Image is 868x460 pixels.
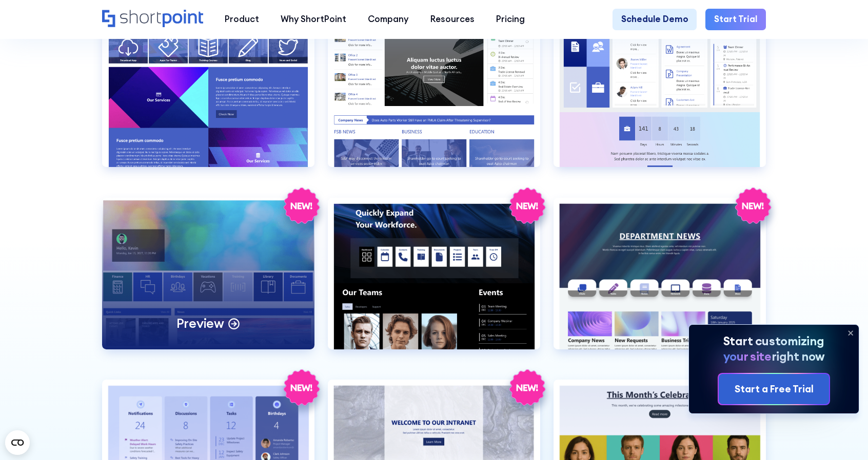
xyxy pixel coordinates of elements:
iframe: Chat Widget [817,411,868,460]
a: Start Trial [705,9,766,30]
a: Resources [419,9,485,30]
a: Start a Free Trial [719,374,829,404]
button: Open CMP widget [5,430,30,455]
div: Resources [430,13,475,26]
a: HR 6 [554,198,766,367]
a: Schedule Demo [613,9,697,30]
a: Product [214,9,270,30]
div: Start a Free Trial [735,382,814,396]
a: Company [357,9,419,30]
div: Why ShortPoint [281,13,346,26]
div: Pricing [496,13,525,26]
a: HR 4Preview [102,198,315,367]
a: Pricing [485,9,536,30]
p: Preview [176,315,224,332]
div: Company [368,13,408,26]
a: HR 5 [328,198,541,367]
a: HR 2 [328,15,541,184]
a: Why ShortPoint [270,9,357,30]
div: Product [225,13,259,26]
a: Home [102,10,203,29]
a: HR 1 [102,15,315,184]
a: HR 3 [554,15,766,184]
